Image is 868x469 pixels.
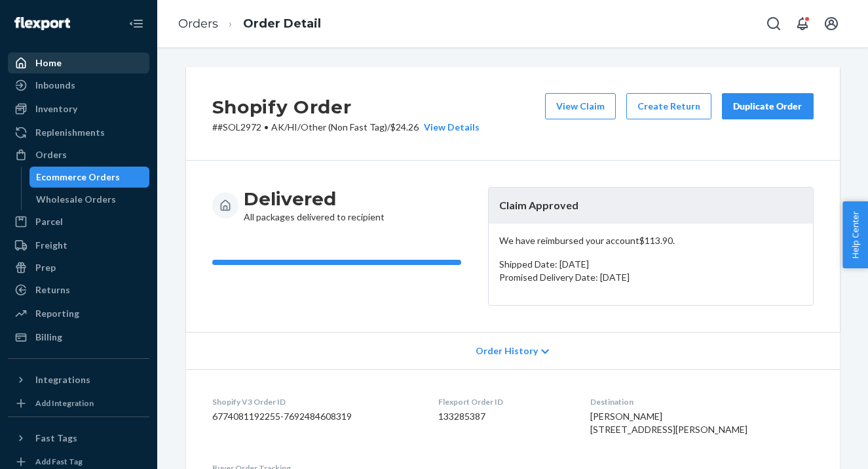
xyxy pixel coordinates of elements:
[842,201,868,268] button: Help Center
[212,410,418,423] dd: 6774081192255-7692484608319
[8,257,149,278] a: Prep
[8,122,149,143] a: Replenishments
[35,102,77,115] div: Inventory
[212,396,418,407] dt: Shopify V3 Order ID
[8,144,149,165] a: Orders
[8,327,149,348] a: Billing
[789,10,816,37] button: Open notifications
[8,396,149,411] a: Add Integration
[761,10,787,37] button: Open Search Box
[590,411,747,435] span: [PERSON_NAME] [STREET_ADDRESS][PERSON_NAME]
[590,396,814,407] dt: Destination
[489,188,813,224] header: Claim Approved
[264,121,269,133] span: •
[35,398,94,409] div: Add Integration
[244,187,385,211] h3: Delivered
[626,93,711,119] button: Create Return
[438,396,569,407] dt: Flexport Order ID
[8,279,149,300] a: Returns
[499,234,802,247] p: We have reimbursed your account $113.90 .
[35,307,79,320] div: Reporting
[8,211,149,232] a: Parcel
[733,100,802,113] div: Duplicate Order
[8,303,149,324] a: Reporting
[29,189,150,210] a: Wholesale Orders
[35,261,56,274] div: Prep
[29,167,150,188] a: Ecommerce Orders
[8,235,149,256] a: Freight
[419,121,480,134] button: View Details
[35,456,83,467] div: Add Fast Tag
[722,93,814,119] button: Duplicate Order
[35,79,75,92] div: Inbounds
[36,193,116,206] div: Wholesale Orders
[818,10,844,37] button: Open account menu
[35,331,62,344] div: Billing
[35,56,62,70] div: Home
[8,75,149,96] a: Inbounds
[212,93,480,121] h2: Shopify Order
[35,215,63,228] div: Parcel
[35,432,77,445] div: Fast Tags
[8,52,149,73] a: Home
[35,148,67,161] div: Orders
[476,344,538,357] span: Order History
[168,5,331,43] ol: breadcrumbs
[244,187,385,224] div: All packages delivered to recipient
[545,93,616,119] button: View Claim
[8,98,149,119] a: Inventory
[35,126,105,139] div: Replenishments
[35,239,67,252] div: Freight
[178,16,218,31] a: Orders
[8,428,149,449] button: Fast Tags
[499,258,802,271] p: Shipped Date: [DATE]
[123,10,149,37] button: Close Navigation
[212,121,480,134] p: # #SOL2972 / $24.26
[271,121,387,133] span: AK/HI/Other (Non Fast Tag)
[35,283,70,296] div: Returns
[438,410,569,423] dd: 133285387
[243,16,321,31] a: Order Detail
[499,271,802,284] p: Promised Delivery Date: [DATE]
[35,373,90,386] div: Integrations
[8,369,149,390] button: Integrations
[14,17,70,30] img: Flexport logo
[36,171,120,184] div: Ecommerce Orders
